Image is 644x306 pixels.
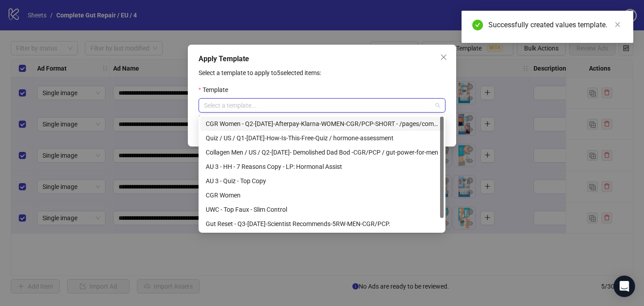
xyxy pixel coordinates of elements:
[200,188,444,202] div: CGR Women
[206,133,438,143] div: Quiz / US / Q1-[DATE]-How-Is-This-Free-Quiz / hormone-assessment
[199,68,445,78] p: Select a template to apply to 5 selected items:
[206,147,438,157] div: Collagen Men / US / Q2-[DATE]- Demolished Dad Bod -CGR/PCP / gut-power-for-men
[614,276,635,297] div: Open Intercom Messenger
[436,50,451,64] button: Close
[206,219,438,229] div: Gut Reset - Q3-[DATE]-Scientist Recommends-5RW-MEN-CGR/PCP.
[199,113,445,122] div: Select a template to apply
[199,85,234,95] label: Template
[206,119,438,129] div: CGR Women - Q2-[DATE]-Afterpay-Klarna-WOMEN-CGR/PCP-SHORT - /pages/complete-gut-relief
[200,217,444,231] div: Gut Reset - Q3-07-JUL-2025-Scientist Recommends-5RW-MEN-CGR/PCP.
[200,145,444,159] div: Collagen Men / US / Q2-05-MAY-2025- Demolished Dad Bod -CGR/PCP / gut-power-for-men
[440,54,447,61] span: close
[200,131,444,145] div: Quiz / US / Q1-01-JAN-2025-How-Is-This-Free-Quiz / hormone-assessment
[206,205,438,214] div: UWC - Top Faux - Slim Control
[200,202,444,217] div: UWC - Top Faux - Slim Control
[613,20,623,29] a: Close
[488,20,623,30] div: Successfully created values template.
[199,54,445,64] div: Apply Template
[200,174,444,188] div: AU 3 - Quiz - Top Copy
[206,176,438,186] div: AU 3 - Quiz - Top Copy
[472,20,483,30] span: check-circle
[206,162,438,172] div: AU 3 - HH - 7 Reasons Copy - LP: Hormonal Assist
[200,117,444,131] div: CGR Women - Q2-05-May-2025-Afterpay-Klarna-WOMEN-CGR/PCP-SHORT - /pages/complete-gut-relief
[614,21,621,28] span: close
[200,159,444,174] div: AU 3 - HH - 7 Reasons Copy - LP: Hormonal Assist
[206,190,438,200] div: CGR Women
